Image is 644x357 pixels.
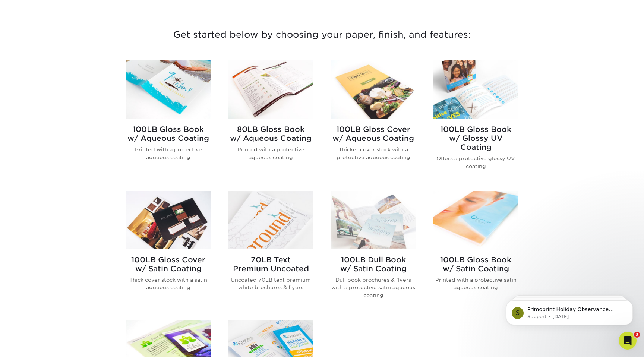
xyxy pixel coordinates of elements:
[634,332,640,338] span: 3
[433,191,518,249] img: 100LB Gloss Book<br/>w/ Satin Coating Brochures & Flyers
[619,332,637,350] iframe: Intercom live chat
[331,60,416,119] img: 100LB Gloss Cover<br/>w/ Aqueous Coating Brochures & Flyers
[228,125,313,143] h2: 80LB Gloss Book w/ Aqueous Coating
[331,276,416,299] p: Dull book brochures & flyers with a protective satin aqueous coating
[331,191,416,311] a: 100LB Dull Book<br/>w/ Satin Coating Brochures & Flyers 100LB Dull Bookw/ Satin Coating Dull book...
[433,125,518,152] h2: 100LB Gloss Book w/ Glossy UV Coating
[433,60,518,119] img: 100LB Gloss Book<br/>w/ Glossy UV Coating Brochures & Flyers
[126,276,211,291] p: Thick cover stock with a satin aqueous coating
[126,191,211,311] a: 100LB Gloss Cover<br/>w/ Satin Coating Brochures & Flyers 100LB Gloss Coverw/ Satin Coating Thick...
[228,191,313,311] a: 70LB Text<br/>Premium Uncoated Brochures & Flyers 70LB TextPremium Uncoated Uncoated 70LB text pr...
[228,60,313,119] img: 80LB Gloss Book<br/>w/ Aqueous Coating Brochures & Flyers
[32,29,129,35] p: Message from Support, sent 21w ago
[331,255,416,273] h2: 100LB Dull Book w/ Satin Coating
[228,276,313,291] p: Uncoated 70LB text premium white brochures & flyers
[228,255,313,273] h2: 70LB Text Premium Uncoated
[433,60,518,182] a: 100LB Gloss Book<br/>w/ Glossy UV Coating Brochures & Flyers 100LB Gloss Bookw/ Glossy UV Coating...
[104,18,540,51] h3: Get started below by choosing your paper, finish, and features:
[433,155,518,170] p: Offers a protective glossy UV coating
[126,191,211,249] img: 100LB Gloss Cover<br/>w/ Satin Coating Brochures & Flyers
[433,191,518,311] a: 100LB Gloss Book<br/>w/ Satin Coating Brochures & Flyers 100LB Gloss Bookw/ Satin Coating Printed...
[228,60,313,182] a: 80LB Gloss Book<br/>w/ Aqueous Coating Brochures & Flyers 80LB Gloss Bookw/ Aqueous Coating Print...
[126,146,211,161] p: Printed with a protective aqueous coating
[126,60,211,119] img: 100LB Gloss Book<br/>w/ Aqueous Coating Brochures & Flyers
[228,146,313,161] p: Printed with a protective aqueous coating
[126,125,211,143] h2: 100LB Gloss Book w/ Aqueous Coating
[126,255,211,273] h2: 100LB Gloss Cover w/ Satin Coating
[433,255,518,273] h2: 100LB Gloss Book w/ Satin Coating
[433,276,518,291] p: Printed with a protective satin aqueous coating
[331,191,416,249] img: 100LB Dull Book<br/>w/ Satin Coating Brochures & Flyers
[126,60,211,182] a: 100LB Gloss Book<br/>w/ Aqueous Coating Brochures & Flyers 100LB Gloss Bookw/ Aqueous Coating Pri...
[32,22,127,109] span: Primoprint Holiday Observance Please note that our customer service and production departments wi...
[495,285,644,337] iframe: Intercom notifications message
[331,146,416,161] p: Thicker cover stock with a protective aqueous coating
[331,60,416,182] a: 100LB Gloss Cover<br/>w/ Aqueous Coating Brochures & Flyers 100LB Gloss Coverw/ Aqueous Coating T...
[228,191,313,249] img: 70LB Text<br/>Premium Uncoated Brochures & Flyers
[331,125,416,143] h2: 100LB Gloss Cover w/ Aqueous Coating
